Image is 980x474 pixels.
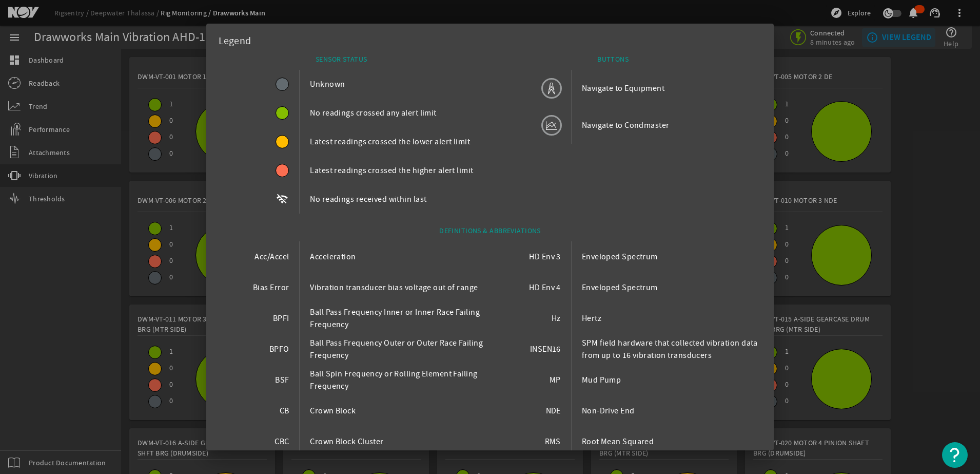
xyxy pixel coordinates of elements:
[275,365,300,395] div: BSF
[310,426,490,457] div: Crown Block Cluster
[582,107,762,144] div: Navigate to Condmaster
[310,156,490,185] div: Latest readings crossed the higher alert limit
[310,303,490,334] div: Ball Pass Frequency Inner or Inner Race Failing Frequency
[269,334,300,365] div: BPFO
[942,442,968,468] button: Open Resource Center
[310,365,490,395] div: Ball Spin Frequency or Rolling Element Failing Frequency
[219,214,762,241] div: DEFINITIONS & ABBREVIATIONS
[219,54,490,70] div: SENSOR STATUS
[206,24,774,54] div: Legend
[253,272,300,303] div: Bias Error
[310,70,490,99] div: Unknown
[310,185,490,214] div: No readings received within last
[310,334,490,365] div: Ball Pass Frequency Outer or Outer Race Failing Frequency
[310,127,490,156] div: Latest readings crossed the lower alert limit
[254,241,300,272] div: Acc/Accel
[582,272,762,303] div: Enveloped Spectrum
[276,193,288,205] mat-icon: wifi_off
[310,241,490,272] div: Acceleration
[529,241,572,272] div: HD Env 3
[545,426,572,457] div: RMS
[529,272,572,303] div: HD Env 4
[490,54,761,70] div: BUTTONS
[530,334,572,365] div: INSEN16
[310,272,490,303] div: Vibration transducer bias voltage out of range
[280,395,300,426] div: CB
[275,426,300,457] div: CBC
[582,334,762,365] div: SPM field hardware that collected vibration data from up to 16 vibration transducers
[582,426,762,457] div: Root Mean Squared
[582,303,762,334] div: Hertz
[546,395,572,426] div: NDE
[273,303,300,334] div: BPFI
[582,395,762,426] div: Non-Drive End
[310,395,490,426] div: Crown Block
[310,99,490,127] div: No readings crossed any alert limit
[582,365,762,395] div: Mud Pump
[552,303,572,334] div: Hz
[582,241,762,272] div: Enveloped Spectrum
[550,365,572,395] div: MP
[582,70,762,107] div: Navigate to Equipment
